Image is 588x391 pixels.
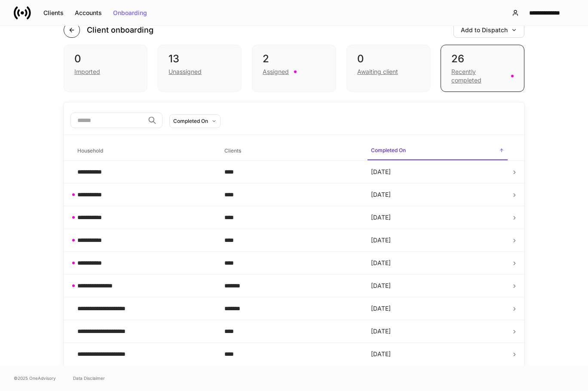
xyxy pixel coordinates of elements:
div: 13 [168,52,231,66]
td: [DATE] [364,320,511,343]
h4: Client onboarding [87,25,153,35]
div: Onboarding [113,10,147,16]
td: [DATE] [364,252,511,275]
div: 26Recently completed [441,45,524,92]
button: Accounts [69,6,107,20]
div: Completed On [173,117,208,125]
div: 2Assigned [252,45,336,92]
div: Recently completed [451,67,506,85]
td: [DATE] [364,161,511,183]
div: Assigned [263,67,289,76]
div: 13Unassigned [158,45,242,92]
button: Clients [38,6,69,20]
span: Clients [221,142,361,160]
div: Imported [74,67,100,76]
span: Household [74,142,214,160]
h6: Clients [224,147,241,155]
td: [DATE] [364,275,511,297]
div: 2 [263,52,325,66]
div: Accounts [75,10,102,16]
td: [DATE] [364,229,511,252]
td: [DATE] [364,206,511,229]
div: Clients [43,10,64,16]
div: 0 [357,52,420,66]
button: Completed On [169,114,220,128]
div: 26 [451,52,514,66]
div: Unassigned [168,67,202,76]
span: Completed On [367,142,508,160]
div: 0Awaiting client [346,45,430,92]
h6: Household [77,147,103,155]
div: Add to Dispatch [461,27,517,33]
div: Awaiting client [357,67,398,76]
td: [DATE] [364,297,511,320]
button: Onboarding [107,6,153,20]
button: Add to Dispatch [453,22,524,38]
div: 0 [74,52,137,66]
div: 0Imported [64,45,147,92]
td: [DATE] [364,343,511,366]
h6: Completed On [371,146,406,154]
span: © 2025 OneAdvisory [14,375,56,382]
td: [DATE] [364,183,511,206]
a: Data Disclaimer [73,375,105,382]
